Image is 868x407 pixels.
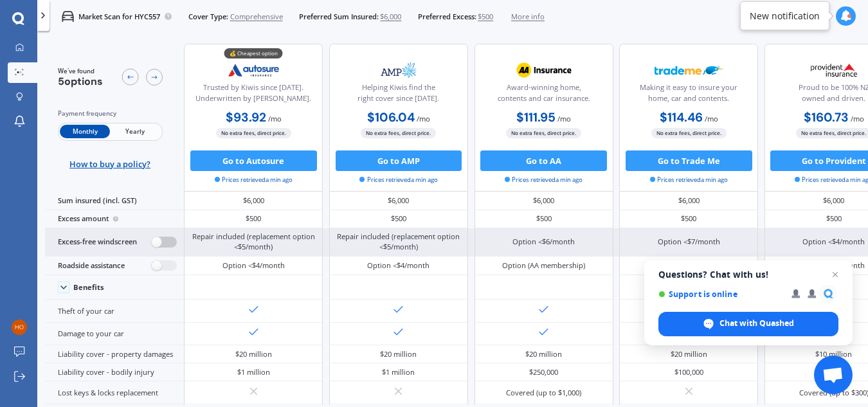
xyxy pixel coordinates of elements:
div: $500 [184,210,323,228]
img: AMP.webp [365,57,433,83]
span: We've found [58,67,103,76]
span: More info [511,12,545,22]
div: $6,000 [619,192,758,210]
span: Preferred Excess: [418,12,476,22]
div: Lost keys & locks replacement [45,381,184,404]
span: No extra fees, direct price. [651,128,727,138]
img: Provident.png [800,57,868,83]
img: Autosure.webp [220,57,288,83]
div: $500 [329,210,468,228]
span: / mo [557,114,571,123]
button: Go to Autosure [190,150,317,171]
div: $500 [475,210,613,228]
div: $100,000 [674,367,703,377]
div: Payment frequency [58,109,163,119]
div: Roadside assistance [45,257,184,275]
span: / mo [417,114,430,123]
img: AA.webp [510,57,578,83]
img: 00b49a3111388ceee53fe38d5cb383fc [12,320,27,335]
div: Repair included (replacement option <$5/month) [337,231,460,252]
b: $93.92 [226,109,266,125]
div: Option <$6/month [512,237,575,247]
div: Theft of your car [45,300,184,322]
span: Preferred Sum Insured: [299,12,379,22]
div: Covered (up to $1,000) [506,388,581,398]
div: New notification [750,10,820,23]
img: car.f15378c7a67c060ca3f3.svg [62,10,74,23]
span: $500 [478,12,493,22]
span: No extra fees, direct price. [506,128,581,138]
div: $250,000 [529,367,558,377]
b: $106.04 [367,109,415,125]
b: $160.73 [804,109,849,125]
button: Go to Trade Me [626,150,752,171]
div: Option <$7/month [658,237,720,247]
span: Questions? Chat with us! [658,269,838,280]
div: 💰 Cheapest option [224,48,283,59]
span: Monthly [60,125,110,138]
div: Excess amount [45,210,184,228]
span: No extra fees, direct price. [216,128,291,138]
button: Go to AA [480,150,607,171]
div: Sum insured (incl. GST) [45,192,184,210]
div: Making it easy to insure your home, car and contents. [628,82,749,108]
span: $6,000 [380,12,401,22]
div: Liability cover - bodily injury [45,363,184,381]
span: / mo [851,114,864,123]
div: $10 million [815,349,852,359]
div: Award-winning home, contents and car insurance. [483,82,604,108]
div: Helping Kiwis find the right cover since [DATE]. [338,82,459,108]
div: Option <$4/month [222,260,285,271]
span: / mo [705,114,718,123]
div: Repair included (replacement option <$5/month) [192,231,316,252]
button: Go to AMP [336,150,462,171]
div: Option <$4/month [802,237,865,247]
span: Yearly [110,125,160,138]
div: Trusted by Kiwis since [DATE]. Underwritten by [PERSON_NAME]. [193,82,314,108]
span: Cover Type: [188,12,228,22]
div: $20 million [525,349,562,359]
span: Prices retrieved a min ago [215,176,293,185]
div: Benefits [73,283,104,292]
div: $6,000 [475,192,613,210]
div: Excess-free windscreen [45,228,184,257]
span: 5 options [58,75,103,88]
span: Prices retrieved a min ago [359,176,437,185]
div: $6,000 [184,192,323,210]
div: Liability cover - property damages [45,345,184,363]
div: Damage to your car [45,323,184,345]
div: Chat with Quashed [658,312,838,336]
span: / mo [268,114,282,123]
div: $20 million [671,349,707,359]
b: $111.95 [516,109,556,125]
div: $20 million [380,349,417,359]
div: Open chat [814,356,853,394]
span: Support is online [658,289,782,299]
span: Close chat [827,267,843,282]
div: Option (AA membership) [502,260,585,271]
span: No extra fees, direct price. [361,128,436,138]
div: $1 million [237,367,270,377]
div: Option <$4/month [367,260,429,271]
div: $1 million [382,367,415,377]
span: Chat with Quashed [719,318,794,329]
div: $20 million [235,349,272,359]
b: $114.46 [660,109,703,125]
span: Prices retrieved a min ago [505,176,583,185]
span: Prices retrieved a min ago [650,176,728,185]
span: Comprehensive [230,12,283,22]
div: $6,000 [329,192,468,210]
span: How to buy a policy? [69,159,150,169]
img: Trademe.webp [655,57,723,83]
p: Market Scan for HYC557 [78,12,160,22]
div: $500 [619,210,758,228]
